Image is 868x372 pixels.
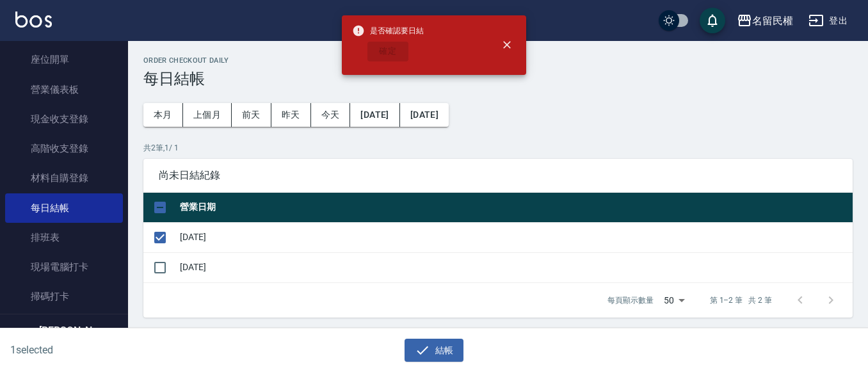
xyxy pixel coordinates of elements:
h6: 1 selected [10,342,214,358]
a: 高階收支登錄 [5,134,123,163]
button: 名留民權 [732,8,798,34]
a: 排班表 [5,223,123,252]
button: 登出 [803,9,853,33]
h2: Order checkout daily [143,56,853,65]
td: [DATE] [177,222,853,252]
button: 本月 [143,103,183,127]
span: 是否確認要日結 [352,24,424,37]
a: 座位開單 [5,45,123,74]
button: 前天 [232,103,271,127]
button: close [493,31,521,59]
button: [DATE] [400,103,449,127]
a: 現金收支登錄 [5,104,123,134]
button: [DATE] [350,103,399,127]
img: Logo [15,12,52,28]
button: 今天 [311,103,351,127]
p: 共 2 筆, 1 / 1 [143,142,853,154]
span: 尚未日結紀錄 [159,169,837,182]
p: 每頁顯示數量 [607,295,654,306]
button: 昨天 [271,103,311,127]
a: 現場電腦打卡 [5,252,123,282]
a: 掃碼打卡 [5,282,123,311]
a: 營業儀表板 [5,75,123,104]
div: 50 [659,283,689,318]
p: 第 1–2 筆 共 2 筆 [710,295,772,306]
div: 名留民權 [752,13,793,29]
button: 結帳 [405,339,464,362]
a: 每日結帳 [5,193,123,223]
h3: 每日結帳 [143,70,853,88]
button: save [700,8,725,33]
td: [DATE] [177,252,853,282]
a: 材料自購登錄 [5,163,123,193]
th: 營業日期 [177,193,853,223]
button: 上個月 [183,103,232,127]
h5: [PERSON_NAME]蓤 [39,325,104,350]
